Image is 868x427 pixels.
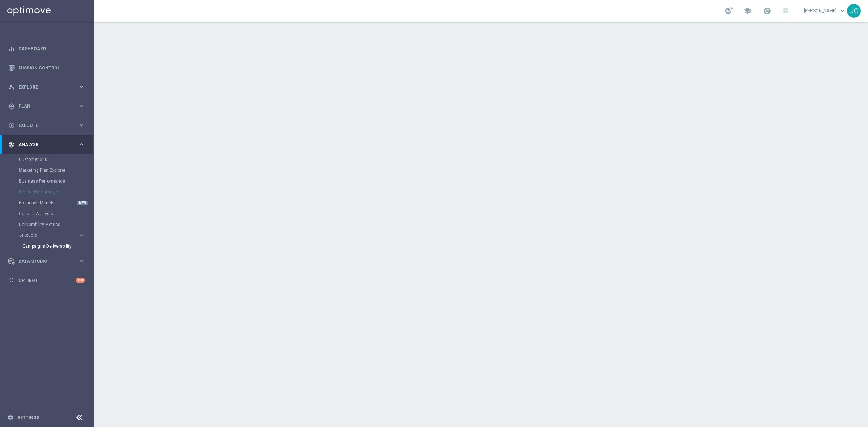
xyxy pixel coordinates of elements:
[19,154,93,165] div: Customer 360
[19,176,93,187] div: Business Performance
[8,122,15,129] i: play_circle_outline
[19,222,75,227] a: Deliverability Metrics
[19,157,75,162] a: Customer 360
[77,201,88,205] div: NEW
[19,208,93,219] div: Cohorts Analysis
[18,271,76,290] a: Optibot
[8,46,85,52] button: equalizer Dashboard
[8,46,15,52] i: equalizer
[22,243,75,249] a: Campaigns Deliverability
[19,233,71,238] span: BI Studio
[18,142,78,147] span: Analyze
[78,84,85,90] i: keyboard_arrow_right
[7,414,14,421] i: settings
[78,232,85,239] i: keyboard_arrow_right
[78,103,85,110] i: keyboard_arrow_right
[8,123,85,128] button: play_circle_outline Execute keyboard_arrow_right
[78,258,85,265] i: keyboard_arrow_right
[78,122,85,129] i: keyboard_arrow_right
[8,103,15,110] i: gps_fixed
[8,39,85,58] div: Dashboard
[19,233,78,238] div: BI Studio
[19,200,75,206] a: Predictive Models
[8,103,85,109] button: gps_fixed Plan keyboard_arrow_right
[744,7,752,15] span: school
[19,165,93,176] div: Marketing Plan Explorer
[8,58,85,77] div: Mission Control
[18,123,78,128] span: Execute
[8,258,78,265] div: Data Studio
[78,141,85,148] i: keyboard_arrow_right
[8,278,85,283] button: lightbulb Optibot +10
[8,277,15,284] i: lightbulb
[18,58,85,77] a: Mission Control
[803,5,847,16] a: [PERSON_NAME]keyboard_arrow_down
[17,415,39,420] a: Settings
[847,4,861,18] div: JG
[19,197,93,208] div: Predictive Models
[8,103,78,110] div: Plan
[8,142,85,148] button: track_changes Analyze keyboard_arrow_right
[8,122,78,129] div: Execute
[18,259,78,264] span: Data Studio
[8,259,85,264] button: Data Studio keyboard_arrow_right
[8,141,15,148] i: track_changes
[838,7,846,15] span: keyboard_arrow_down
[8,84,78,90] div: Explore
[18,104,78,108] span: Plan
[19,167,75,173] a: Marketing Plan Explorer
[18,39,85,58] a: Dashboard
[8,141,78,148] div: Analyze
[22,241,93,252] div: Campaigns Deliverability
[19,230,93,252] div: BI Studio
[8,84,85,90] button: person_search Explore keyboard_arrow_right
[19,178,75,184] a: Business Performance
[8,65,85,71] button: Mission Control
[8,271,85,290] div: Optibot
[19,187,93,197] div: Repeat Rate Analysis
[19,211,75,217] a: Cohorts Analysis
[18,85,78,89] span: Explore
[8,84,15,90] i: person_search
[76,278,85,283] div: +10
[19,232,85,238] button: BI Studio keyboard_arrow_right
[19,219,93,230] div: Deliverability Metrics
